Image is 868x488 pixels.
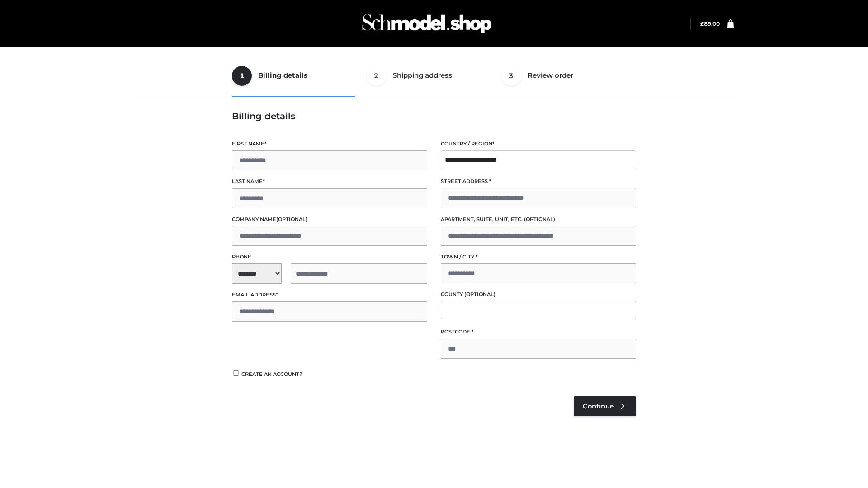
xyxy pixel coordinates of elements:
[700,20,704,27] span: £
[276,216,307,222] span: (optional)
[359,6,495,42] img: Schmodel Admin 964
[232,291,427,299] label: Email address
[464,291,495,297] span: (optional)
[583,402,614,410] span: Continue
[441,253,636,261] label: Town / City
[700,20,720,27] bdi: 89.00
[232,215,427,224] label: Company name
[441,215,636,224] label: Apartment, suite, unit, etc.
[524,216,555,222] span: (optional)
[232,111,636,122] h3: Billing details
[574,396,636,416] a: Continue
[441,177,636,186] label: Street address
[441,290,636,299] label: County
[232,253,427,261] label: Phone
[441,328,636,336] label: Postcode
[241,371,302,377] span: Create an account?
[441,140,636,148] label: Country / Region
[232,177,427,186] label: Last name
[232,370,240,376] input: Create an account?
[232,140,427,148] label: First name
[700,20,720,27] a: £89.00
